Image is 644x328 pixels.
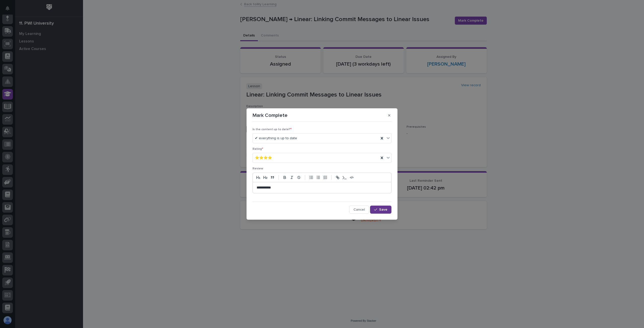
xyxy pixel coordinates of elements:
[379,208,387,211] span: Save
[255,136,297,141] span: ✔ everything is up to date
[253,112,288,118] p: Mark Complete
[353,208,365,211] span: Cancel
[253,167,263,170] span: Review
[349,206,369,214] button: Cancel
[253,128,292,131] span: Is the content up to date?
[253,148,263,151] span: Rating
[370,206,391,214] button: Save
[255,155,272,161] span: ⭐⭐⭐⭐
